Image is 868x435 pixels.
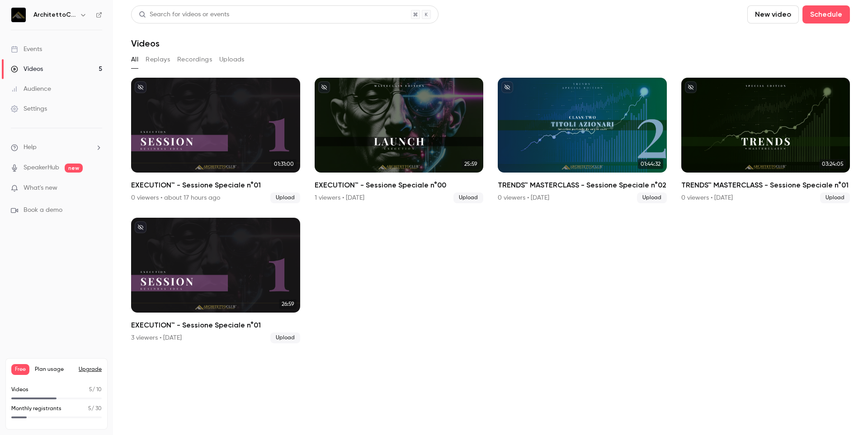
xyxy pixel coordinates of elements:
[24,143,37,152] span: Help
[131,193,220,202] div: 0 viewers • about 17 hours ago
[11,386,28,394] p: Videos
[279,299,297,309] span: 26:59
[498,180,667,191] h2: TRENDS™ MASTERCLASS - Sessione Speciale n°02
[131,218,300,343] li: EXECUTION™ - Sessione Speciale n°01
[88,405,102,413] p: / 30
[315,78,484,203] li: EXECUTION™ - Sessione Speciale n°00
[747,5,799,23] button: New video
[177,52,212,67] button: Recordings
[498,78,667,203] a: 01:44:32TRENDS™ MASTERCLASS - Sessione Speciale n°020 viewers • [DATE]Upload
[501,81,513,93] button: unpublished
[131,218,300,343] a: 26:59EXECUTION™ - Sessione Speciale n°013 viewers • [DATE]Upload
[24,206,62,215] span: Book a demo
[131,180,300,191] h2: EXECUTION™ - Sessione Speciale n°01
[33,10,76,19] h6: ArchitettoClub
[681,78,850,203] a: 03:24:05TRENDS™ MASTERCLASS - Sessione Speciale n°010 viewers • [DATE]Upload
[11,405,61,413] p: Monthly registrants
[11,65,43,74] div: Videos
[462,159,480,169] span: 25:59
[11,364,29,375] span: Free
[271,159,297,169] span: 01:31:00
[89,387,92,393] span: 5
[11,104,47,113] div: Settings
[681,193,733,202] div: 0 viewers • [DATE]
[498,78,667,203] li: TRENDS™ MASTERCLASS - Sessione Speciale n°02
[270,332,300,343] span: Upload
[820,192,850,203] span: Upload
[11,45,42,54] div: Events
[146,52,170,67] button: Replays
[131,78,300,203] a: 01:31:00EXECUTION™ - Sessione Speciale n°010 viewers • about 17 hours agoUpload
[131,5,850,430] section: Videos
[35,366,73,373] span: Plan usage
[65,164,83,173] span: new
[135,81,146,93] button: unpublished
[24,183,57,193] span: What's new
[11,8,26,22] img: ArchitettoClub
[131,52,138,67] button: All
[681,78,850,203] li: TRENDS™ MASTERCLASS - Sessione Speciale n°01
[802,5,850,23] button: Schedule
[131,333,182,342] div: 3 viewers • [DATE]
[219,52,245,67] button: Uploads
[315,180,484,191] h2: EXECUTION™ - Sessione Speciale n°00
[131,78,300,203] li: EXECUTION™ - Sessione Speciale n°01
[685,81,697,93] button: unpublished
[270,192,300,203] span: Upload
[681,180,850,191] h2: TRENDS™ MASTERCLASS - Sessione Speciale n°01
[315,78,484,203] a: 25:59EXECUTION™ - Sessione Speciale n°001 viewers • [DATE]Upload
[637,192,667,203] span: Upload
[131,38,160,49] h1: Videos
[498,193,549,202] div: 0 viewers • [DATE]
[11,143,102,152] li: help-dropdown-opener
[131,320,300,331] h2: EXECUTION™ - Sessione Speciale n°01
[88,406,91,412] span: 5
[315,193,364,202] div: 1 viewers • [DATE]
[139,10,229,19] div: Search for videos or events
[318,81,330,93] button: unpublished
[453,192,483,203] span: Upload
[89,386,102,394] p: / 10
[131,78,850,343] ul: Videos
[638,159,663,169] span: 01:44:32
[79,366,102,373] button: Upgrade
[11,84,51,94] div: Audience
[135,221,146,233] button: unpublished
[24,163,59,173] a: SpeakerHub
[819,159,846,169] span: 03:24:05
